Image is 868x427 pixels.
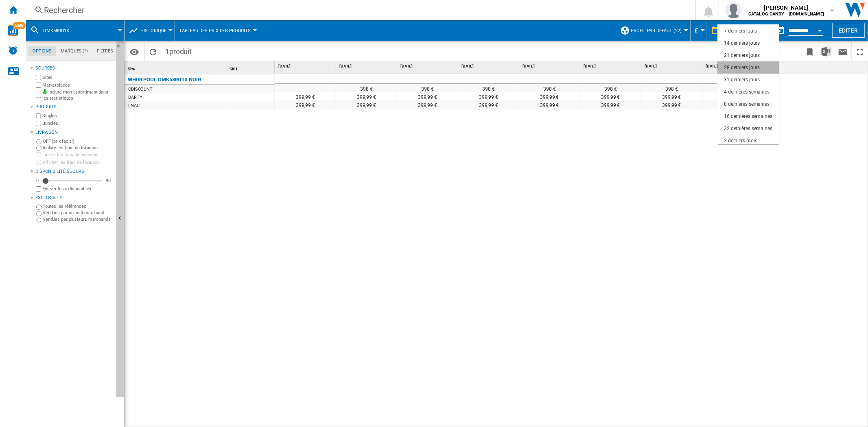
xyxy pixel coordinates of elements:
[724,40,760,47] div: 14 derniers jours
[724,125,772,132] div: 32 dernières semaines
[724,137,757,144] div: 3 derniers mois
[724,113,772,120] div: 16 dernières semaines
[724,28,757,35] div: 7 derniers jours
[724,64,760,71] div: 28 derniers jours
[724,52,760,59] div: 21 derniers jours
[724,76,760,83] div: 31 derniers jours
[724,101,770,108] div: 8 dernières semaines
[724,89,770,96] div: 4 dernières semaines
